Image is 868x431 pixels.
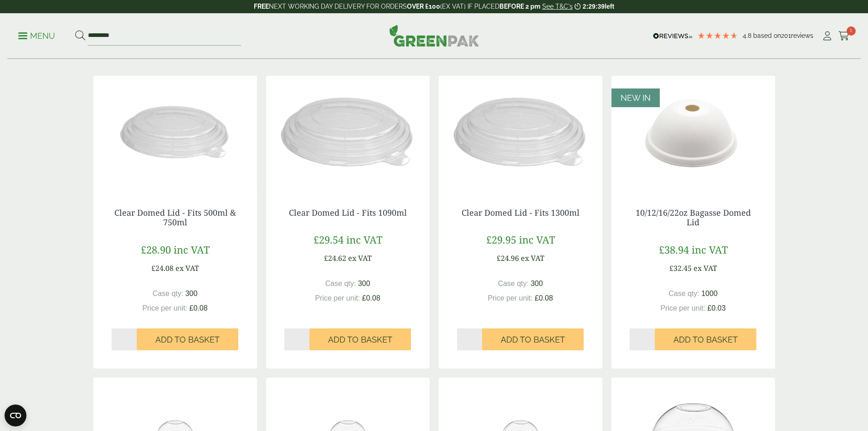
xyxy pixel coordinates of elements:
span: £0.03 [708,304,726,312]
i: My Account [822,31,833,41]
strong: BEFORE 2 pm [499,3,540,10]
button: Open CMP widget [5,405,26,426]
i: Cart [838,31,850,41]
span: £0.08 [190,304,208,312]
img: REVIEWS.io [653,33,693,39]
span: £0.08 [535,294,553,302]
span: inc VAT [519,233,555,246]
span: £24.96 [497,253,519,263]
span: ex VAT [175,263,199,273]
a: Menu [18,31,55,40]
img: 5330024 Bagasse Domed Lid fits 12 16 22oz cups [611,76,775,190]
span: Price per unit: [142,304,187,312]
img: Clear Domed Lid - Fits 750ml-0 [93,76,257,190]
span: Case qty: [153,290,184,297]
span: Add to Basket [673,335,738,345]
a: See T&C's [542,3,573,10]
img: Clear Domed Lid - Fits 1000ml-0 [266,76,430,190]
strong: OVER £100 [407,3,440,10]
span: £0.08 [362,294,380,302]
span: ex VAT [348,253,372,263]
span: 2:29:39 [583,3,605,10]
span: £24.62 [324,253,346,263]
span: 1 [847,26,856,36]
span: Case qty: [325,280,356,287]
span: £38.94 [659,243,689,256]
span: 1000 [701,290,718,297]
span: £29.54 [313,233,344,246]
button: Add to Basket [309,328,411,350]
span: Case qty: [668,290,699,297]
span: £32.45 [669,263,692,273]
button: Add to Basket [482,328,584,350]
p: Menu [18,31,55,42]
span: 300 [531,280,543,287]
span: inc VAT [692,243,728,256]
span: left [605,3,614,10]
span: Case qty: [498,280,529,287]
span: Add to Basket [501,335,565,345]
a: Clear Domed Lid - Fits 1090ml [289,207,407,218]
span: Add to Basket [155,335,220,345]
span: 201 [781,32,791,39]
strong: FREE [254,3,269,10]
span: Price per unit: [315,294,360,302]
button: Add to Basket [655,328,756,350]
a: Clear Domed Lid - Fits 500ml & 750ml [114,207,236,228]
a: Clear Domed Lid - Fits 1300ml [462,207,580,218]
span: 300 [185,290,198,297]
span: £29.95 [486,233,516,246]
span: 300 [358,280,370,287]
span: inc VAT [174,243,210,256]
span: Price per unit: [660,304,705,312]
span: Price per unit: [488,294,533,302]
span: £24.08 [151,263,174,273]
img: Clear Domed Lid - Fits 1000ml-0 [439,76,602,190]
a: 1 [838,29,850,43]
span: Based on [753,32,781,39]
span: £28.90 [141,243,171,256]
span: reviews [791,32,813,39]
span: ex VAT [693,263,717,273]
span: ex VAT [521,253,544,263]
div: 4.79 Stars [697,31,738,40]
img: GreenPak Supplies [389,25,479,47]
span: inc VAT [346,233,382,246]
button: Add to Basket [137,328,238,350]
span: NEW IN [621,93,651,103]
span: 4.8 [743,32,753,39]
span: Add to Basket [328,335,392,345]
a: 10/12/16/22oz Bagasse Domed Lid [636,207,751,228]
